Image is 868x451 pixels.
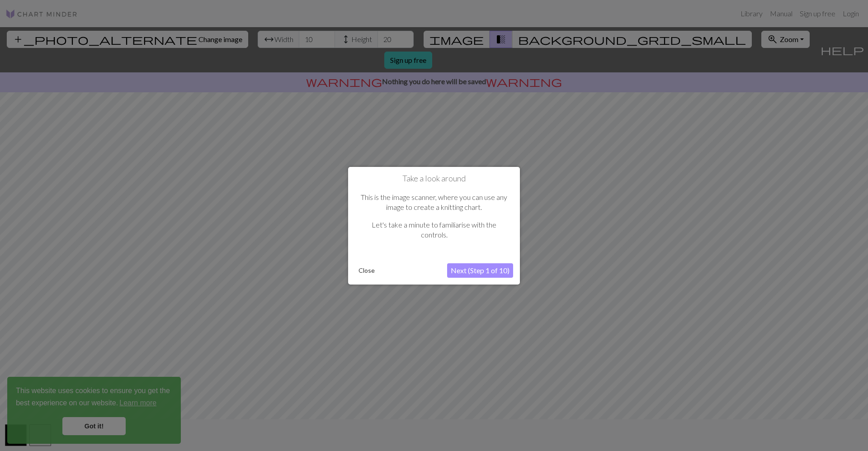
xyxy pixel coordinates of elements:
[355,264,378,277] button: Close
[355,173,513,183] h1: Take a look around
[447,263,513,278] button: Next (Step 1 of 10)
[359,192,509,213] p: This is the image scanner, where you can use any image to create a knitting chart.
[359,220,509,240] p: Let's take a minute to familiarise with the controls.
[348,166,520,284] div: Take a look around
